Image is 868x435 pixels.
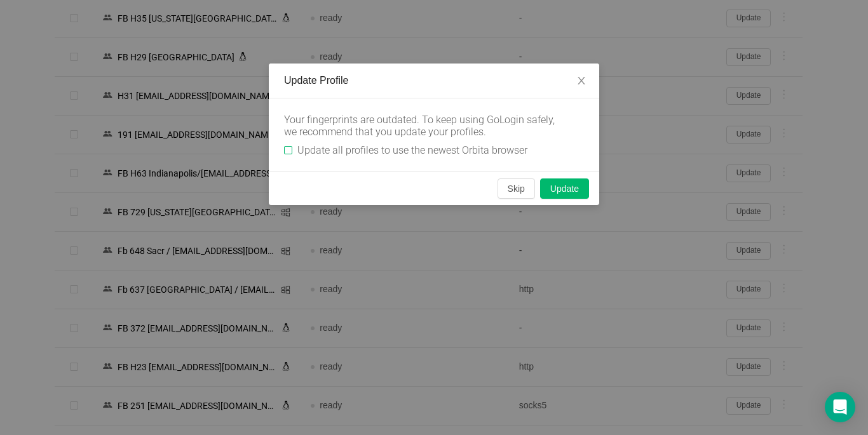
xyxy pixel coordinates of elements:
div: Your fingerprints are outdated. To keep using GoLogin safely, we recommend that you update your p... [284,114,564,138]
div: Update Profile [284,74,584,88]
span: Update all profiles to use the newest Orbita browser [292,144,532,156]
button: Close [564,64,599,99]
i: icon: close [576,76,587,86]
button: Update [540,178,589,199]
button: Skip [498,178,535,199]
div: Open Intercom Messenger [825,392,855,422]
